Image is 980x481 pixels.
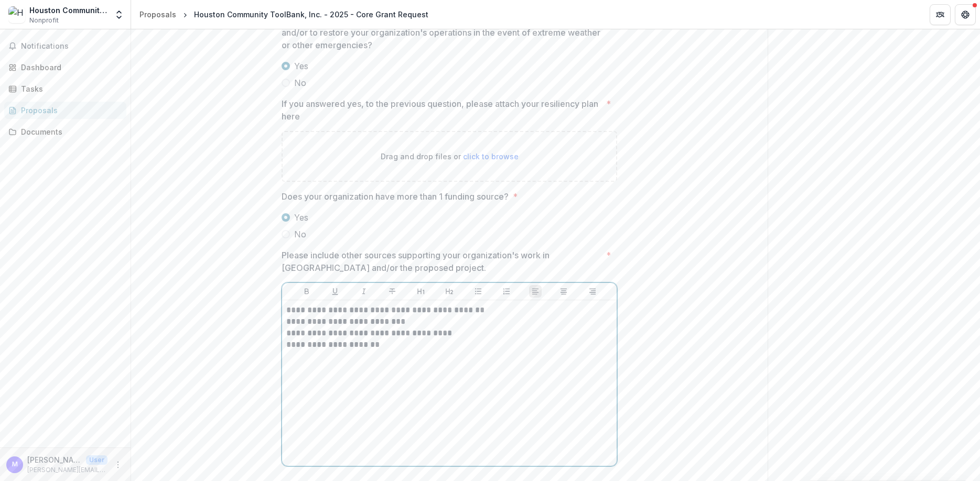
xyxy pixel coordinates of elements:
p: If you answered yes, to the previous question, please attach your resiliency plan here [282,97,602,123]
div: Houston Community ToolBank, Inc. [29,5,107,16]
button: More [112,458,124,471]
button: Align Right [586,285,599,298]
p: Drag and drop files or [381,151,519,162]
span: Yes [294,60,308,72]
div: Documents [21,126,118,137]
button: Ordered List [500,285,513,298]
button: Bullet List [472,285,484,298]
a: Documents [4,123,126,140]
button: Align Left [529,285,542,298]
p: [PERSON_NAME][EMAIL_ADDRESS][PERSON_NAME][DOMAIN_NAME] [27,454,82,465]
div: Proposals [139,9,176,20]
div: Proposals [21,105,118,116]
button: Open entity switcher [112,4,126,25]
a: Dashboard [4,59,126,76]
p: User [86,455,107,465]
button: Heading 1 [415,285,427,298]
nav: breadcrumb [135,7,433,22]
button: Heading 2 [443,285,456,298]
div: Houston Community ToolBank, Inc. - 2025 - Core Grant Request [194,9,428,20]
p: [PERSON_NAME][EMAIL_ADDRESS][PERSON_NAME][DOMAIN_NAME] [27,465,107,475]
div: Tasks [21,83,118,94]
button: Strike [386,285,399,298]
button: Italicize [358,285,370,298]
p: Does your organization have more than 1 funding source? [282,190,509,203]
button: Align Center [557,285,570,298]
button: Partners [930,4,951,25]
img: Houston Community ToolBank, Inc. [8,6,25,23]
button: Get Help [955,4,976,25]
a: Proposals [135,7,180,22]
span: Yes [294,211,308,224]
span: No [294,76,306,89]
div: Dashboard [21,62,118,73]
span: Nonprofit [29,16,59,25]
a: Proposals [4,102,126,119]
span: click to browse [463,152,519,161]
button: Notifications [4,38,126,54]
button: Bold [300,285,313,298]
p: Does your organization have a resiliency plan to offer disaster response services and/or to resto... [282,14,602,51]
button: Underline [329,285,341,298]
p: Please include other sources supporting your organization's work in [GEOGRAPHIC_DATA] and/or the ... [282,249,602,274]
div: megan.roiz@toolbank.org [12,461,18,468]
span: Notifications [21,42,122,51]
span: No [294,228,306,240]
a: Tasks [4,80,126,97]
